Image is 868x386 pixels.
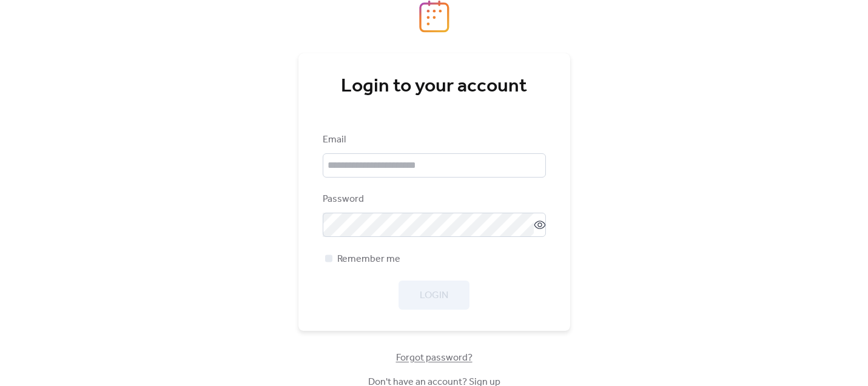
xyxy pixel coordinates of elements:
div: Password [323,192,543,207]
div: Email [323,133,543,147]
a: Forgot password? [396,354,473,361]
span: Remember me [337,252,400,267]
span: Forgot password? [396,351,473,365]
div: Login to your account [323,75,546,99]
